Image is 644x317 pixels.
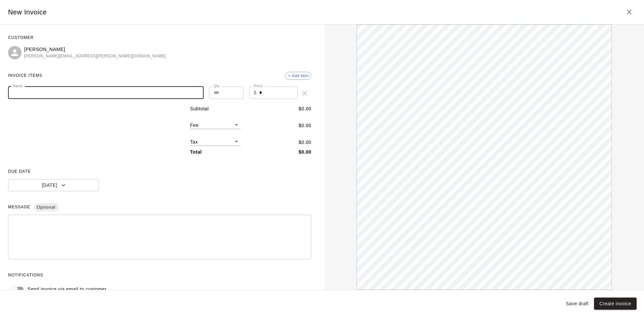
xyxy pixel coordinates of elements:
[34,202,58,213] span: Optional
[28,286,106,293] p: Send invoice via email to customer
[299,149,311,155] b: $ 0.00
[8,179,99,192] button: [DATE]
[254,89,257,96] p: $
[299,139,311,146] p: $ 0.00
[563,298,591,310] button: Save draft
[285,73,311,78] span: + Add item
[8,70,42,81] span: INVOICE ITEMS
[594,298,637,310] button: Create invoice
[299,105,311,112] p: $ 0.00
[8,270,311,281] span: NOTIFICATIONS
[8,8,47,17] h5: New Invoice
[13,84,23,89] label: Name
[8,166,311,177] span: DUE DATE
[24,46,166,53] p: [PERSON_NAME]
[285,72,311,80] div: + Add item
[24,53,166,60] span: [PERSON_NAME][EMAIL_ADDRESS][PERSON_NAME][DOMAIN_NAME]
[8,202,311,213] span: MESSAGE
[8,33,311,43] span: CUSTOMER
[299,122,311,129] p: $ 0.00
[254,84,263,89] label: Price
[623,5,636,19] button: Close
[190,149,202,155] b: Total
[214,84,220,89] label: Qty
[190,105,209,112] p: Subtotal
